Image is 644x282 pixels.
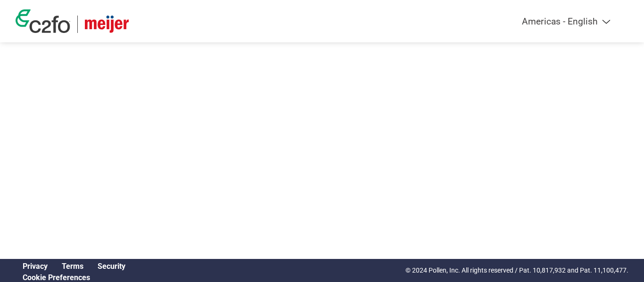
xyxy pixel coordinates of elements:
a: Cookie Preferences, opens a dedicated popup modal window [23,273,90,282]
a: Privacy [23,262,48,271]
img: c2fo logo [16,9,70,33]
a: Terms [62,262,83,271]
a: Security [98,262,125,271]
p: © 2024 Pollen, Inc. All rights reserved / Pat. 10,817,932 and Pat. 11,100,477. [405,266,628,275]
div: Open Cookie Preferences Modal [16,273,132,282]
img: Meijer [85,16,129,33]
